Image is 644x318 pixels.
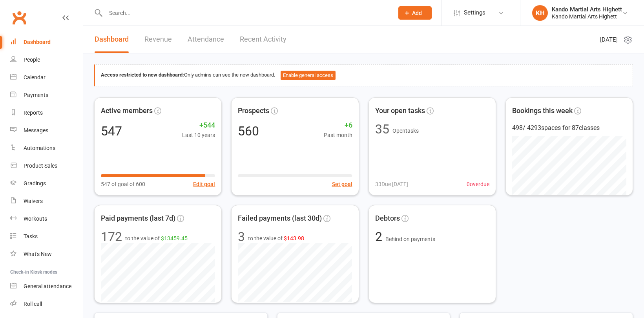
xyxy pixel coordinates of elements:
span: Active members [101,105,153,117]
button: Add [398,6,432,20]
a: Waivers [10,192,83,210]
button: Edit goal [193,180,215,188]
a: Dashboard [10,33,83,51]
div: KH [532,5,548,21]
a: Dashboard [95,26,129,53]
button: Enable general access [281,71,336,80]
div: Waivers [24,198,43,204]
span: 547 of goal of 600 [101,180,145,188]
div: Messages [24,127,48,133]
div: Kando Martial Arts Highett [552,6,622,13]
div: General attendance [24,283,71,289]
a: Product Sales [10,157,83,175]
div: Payments [24,92,48,98]
div: People [24,57,40,63]
div: Dashboard [24,39,51,45]
div: 560 [238,125,259,137]
span: $143.98 [284,235,304,241]
a: Gradings [10,175,83,192]
div: 3 [238,230,245,243]
span: Add [412,10,422,16]
a: Messages [10,122,83,139]
div: 547 [101,125,122,137]
span: 0 overdue [467,180,489,188]
a: Payments [10,86,83,104]
a: What's New [10,245,83,263]
div: Product Sales [24,163,57,169]
span: +6 [324,120,352,131]
a: People [10,51,83,69]
a: Recent Activity [240,26,286,53]
a: Roll call [10,295,83,313]
span: Settings [464,4,485,22]
input: Search... [103,7,388,18]
a: Tasks [10,228,83,245]
div: What's New [24,251,52,257]
span: +544 [182,120,215,131]
div: Calendar [24,74,46,80]
button: Set goal [332,180,352,188]
div: Workouts [24,216,47,222]
span: Paid payments (last 7d) [101,213,175,224]
div: 172 [101,230,122,243]
span: 2 [375,229,385,244]
span: [DATE] [600,35,618,44]
span: Past month [324,131,352,139]
a: Automations [10,139,83,157]
span: Open tasks [392,128,419,134]
div: Gradings [24,180,46,186]
div: Only admins can see the new dashboard. [101,71,627,80]
span: Your open tasks [375,105,425,117]
span: Bookings this week [512,105,573,117]
span: to the value of [248,234,304,243]
strong: Access restricted to new dashboard: [101,72,184,78]
span: Prospects [238,105,269,117]
span: 33 Due [DATE] [375,180,408,188]
a: General attendance kiosk mode [10,278,83,295]
div: 498 / 4293 spaces for 87 classes [512,123,626,133]
span: to the value of [125,234,188,243]
a: Workouts [10,210,83,228]
span: Last 10 years [182,131,215,139]
a: Clubworx [9,8,29,27]
a: Calendar [10,69,83,86]
div: Reports [24,110,43,116]
span: Failed payments (last 30d) [238,213,322,224]
div: Automations [24,145,55,151]
div: Kando Martial Arts Highett [552,13,622,20]
span: $13459.45 [161,235,188,241]
div: Tasks [24,233,38,239]
a: Attendance [188,26,224,53]
div: Roll call [24,301,42,307]
div: 35 [375,123,389,135]
a: Revenue [144,26,172,53]
a: Reports [10,104,83,122]
span: Debtors [375,213,400,224]
span: Behind on payments [385,236,435,242]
